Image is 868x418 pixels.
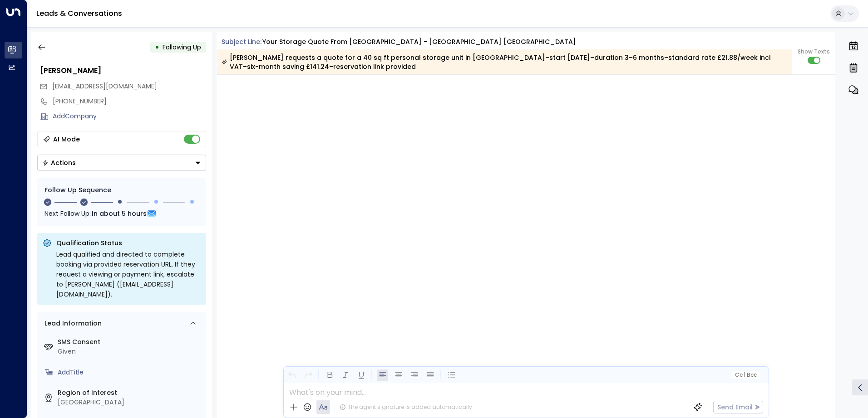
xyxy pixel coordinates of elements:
div: Given [58,347,202,356]
span: Cc Bcc [735,372,756,378]
span: Following Up [163,43,201,52]
div: • [155,39,159,55]
button: Redo [302,369,314,381]
div: AddTitle [58,368,202,377]
div: The agent signature is added automatically [340,403,472,411]
div: AddCompany [53,112,206,121]
button: Actions [37,155,206,171]
div: Next Follow Up: [44,209,199,219]
div: [PERSON_NAME] [40,65,206,76]
button: Undo [286,369,298,381]
label: SMS Consent [58,337,202,347]
span: [EMAIL_ADDRESS][DOMAIN_NAME] [52,82,157,91]
span: vikram_nagi@outlook.com [52,82,157,91]
div: [PERSON_NAME] requests a quote for a 40 sq ft personal storage unit in [GEOGRAPHIC_DATA]–start [D... [222,53,787,71]
div: AI Mode [53,135,80,144]
div: Follow Up Sequence [44,185,199,195]
a: Leads & Conversations [36,8,122,19]
div: Lead Information [41,319,102,328]
div: Lead qualified and directed to complete booking via provided reservation URL. If they request a v... [56,249,201,299]
div: Button group with a nested menu [37,155,206,171]
label: Region of Interest [58,388,202,398]
span: Subject Line: [222,37,261,46]
span: In about 5 hours [92,209,147,219]
div: [GEOGRAPHIC_DATA] [58,398,202,407]
button: Cc|Bcc [731,371,760,379]
p: Qualification Status [56,238,201,248]
div: [PHONE_NUMBER] [53,97,206,106]
span: | [744,372,745,378]
div: Actions [42,159,76,167]
div: Your storage quote from [GEOGRAPHIC_DATA] - [GEOGRAPHIC_DATA] [GEOGRAPHIC_DATA] [262,37,576,47]
span: Show Texts [798,48,830,56]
